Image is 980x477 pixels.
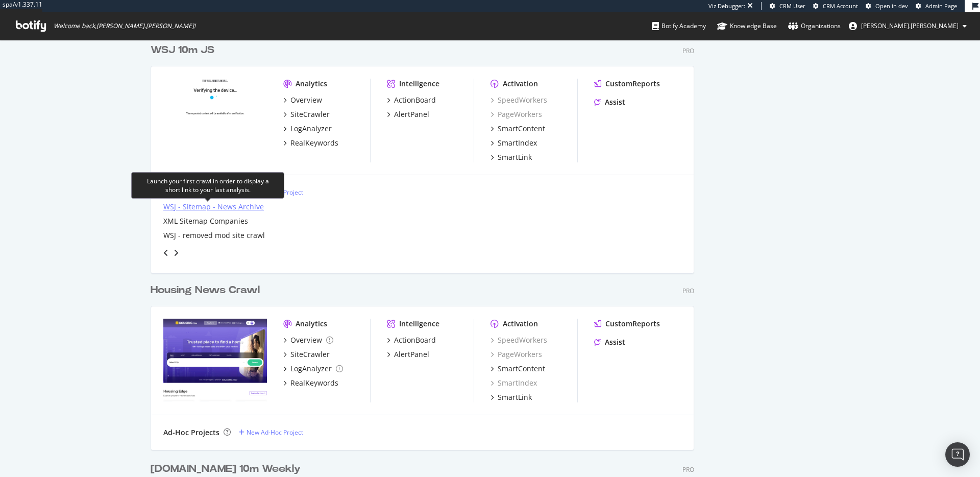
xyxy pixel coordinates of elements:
a: RealKeywords [283,138,338,148]
div: SmartLink [498,152,532,162]
button: [PERSON_NAME].[PERSON_NAME] [841,18,975,34]
div: Open Intercom Messenger [945,442,970,467]
a: SpeedWorkers [491,335,547,345]
div: Housing News Crawl [151,283,260,298]
a: SmartIndex [491,138,537,148]
div: Activation [503,319,538,329]
a: Open in dev [866,2,908,10]
div: Pro [682,287,694,295]
div: AlertPanel [394,349,429,360]
div: Analytics [296,319,327,329]
div: Activation [503,79,538,89]
div: RealKeywords [290,378,338,388]
div: [DOMAIN_NAME] 10m Weekly [151,462,301,476]
div: SmartContent [498,364,545,374]
div: Ad-Hoc Projects [163,427,219,438]
div: Botify Academy [652,21,706,31]
div: angle-right [173,248,180,258]
div: RealKeywords [290,138,338,148]
a: SpeedWorkers [491,95,547,105]
div: ActionBoard [394,95,436,105]
div: Overview [290,95,322,105]
a: AlertPanel [387,109,429,120]
a: [DOMAIN_NAME] 10m Weekly [151,462,305,476]
a: SiteCrawler [283,349,330,360]
div: Viz Debugger: [708,2,745,10]
a: Overview [283,335,333,345]
a: WSJ 10m JS [151,43,218,58]
a: SmartLink [491,152,532,162]
div: LogAnalyzer [290,124,332,134]
a: RealKeywords [283,378,338,388]
div: Intelligence [399,319,439,329]
a: Housing News Crawl [151,283,264,298]
a: Knowledge Base [717,12,777,40]
a: ActionBoard [387,95,436,105]
div: Knowledge Base [717,21,777,31]
div: Assist [605,97,625,107]
a: CustomReports [594,79,660,89]
div: WSJ 10m JS [151,43,214,58]
a: Botify Academy [652,12,706,40]
span: Open in dev [875,2,908,10]
div: angle-left [159,245,173,261]
a: ActionBoard [387,335,436,345]
div: New Ad-Hoc Project [247,428,303,437]
a: CRM Account [813,2,858,10]
a: PageWorkers [491,349,542,360]
a: CustomReports [594,319,660,329]
div: SiteCrawler [290,349,330,360]
a: Assist [594,97,625,107]
a: New Ad-Hoc Project [239,428,303,437]
img: www.Wsj.com [163,79,267,161]
img: Housing News Crawl [163,319,267,401]
a: CRM User [770,2,805,10]
a: SmartContent [491,364,545,374]
a: LogAnalyzer [283,364,343,374]
a: XML Sitemap Companies [163,216,248,226]
a: PageWorkers [491,109,542,120]
div: Analytics [296,79,327,89]
a: Overview [283,95,322,105]
div: CustomReports [605,319,660,329]
div: Launch your first crawl in order to display a short link to your last analysis. [140,177,276,194]
div: ActionBoard [394,335,436,345]
a: WSJ - removed mod site crawl [163,230,265,241]
span: nathan.mcginnis [861,21,959,30]
div: CustomReports [605,79,660,89]
div: AlertPanel [394,109,429,120]
span: CRM Account [823,2,858,10]
span: Admin Page [925,2,957,10]
div: Assist [605,337,625,347]
a: SmartLink [491,392,532,402]
a: Admin Page [916,2,957,10]
a: SmartContent [491,124,545,134]
div: LogAnalyzer [290,364,332,374]
div: SmartLink [498,392,532,402]
div: Pro [682,46,694,55]
a: Assist [594,337,625,347]
div: SiteCrawler [290,109,330,120]
div: Pro [682,465,694,474]
div: SmartIndex [498,138,537,148]
a: LogAnalyzer [283,124,332,134]
div: SmartContent [498,124,545,134]
a: WSJ - Sitemap - News Archive [163,202,264,212]
div: Overview [290,335,322,345]
a: AlertPanel [387,349,429,360]
span: Welcome back, [PERSON_NAME].[PERSON_NAME] ! [54,22,195,30]
div: Intelligence [399,79,439,89]
span: CRM User [779,2,805,10]
a: SiteCrawler [283,109,330,120]
div: Organizations [788,21,841,31]
a: Organizations [788,12,841,40]
a: SmartIndex [491,378,537,388]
